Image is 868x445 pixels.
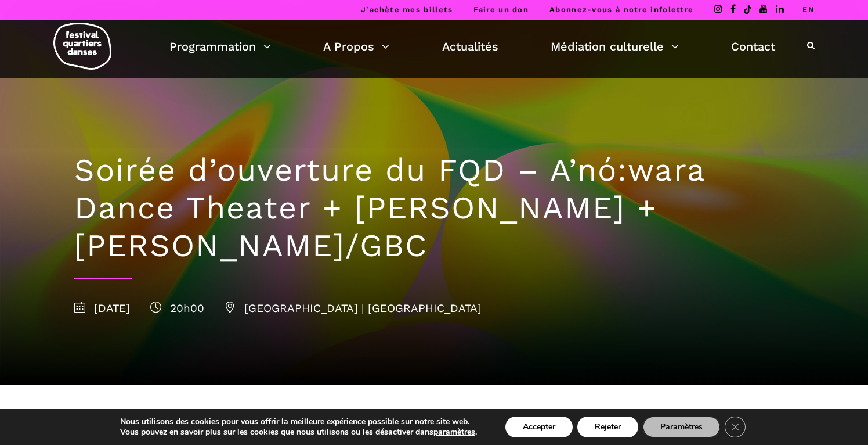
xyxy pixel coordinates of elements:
[361,5,453,14] a: J’achète mes billets
[473,5,529,14] a: Faire un don
[549,5,693,14] a: Abonnez-vous à notre infolettre
[551,37,679,56] a: Médiation culturelle
[725,417,746,437] button: Close GDPR Cookie Banner
[643,417,720,437] button: Paramètres
[802,5,815,14] a: EN
[442,37,498,56] a: Actualités
[74,302,130,315] span: [DATE]
[225,302,482,315] span: [GEOGRAPHIC_DATA] | [GEOGRAPHIC_DATA]
[731,37,775,56] a: Contact
[323,37,389,56] a: A Propos
[169,37,271,56] a: Programmation
[150,302,204,315] span: 20h00
[53,23,111,70] img: logo-fqd-med
[74,152,794,264] h1: Soirée d’ouverture du FQD – A’nó:wara Dance Theater + [PERSON_NAME] + [PERSON_NAME]/GBC
[120,417,477,427] p: Nous utilisons des cookies pour vous offrir la meilleure expérience possible sur notre site web.
[433,427,475,437] button: paramètres
[505,417,573,437] button: Accepter
[577,417,638,437] button: Rejeter
[120,427,477,437] p: Vous pouvez en savoir plus sur les cookies que nous utilisons ou les désactiver dans .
